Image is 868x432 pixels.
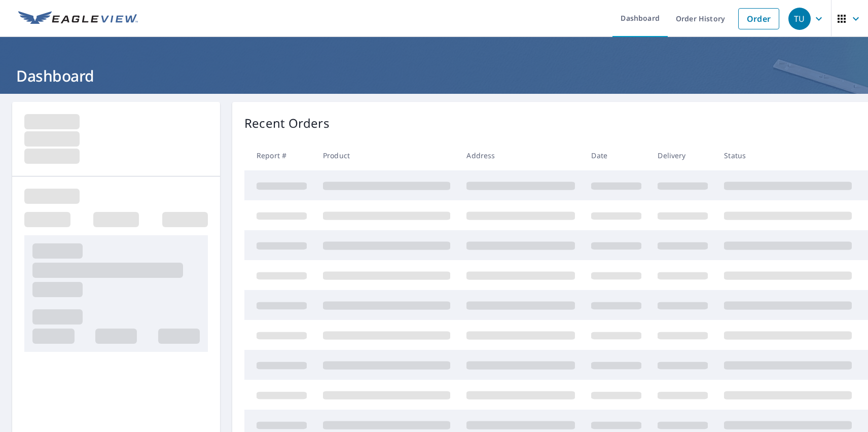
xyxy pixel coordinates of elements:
[244,140,315,170] th: Report #
[18,11,138,26] img: EV Logo
[738,8,779,29] a: Order
[649,140,716,170] th: Delivery
[716,140,860,170] th: Status
[315,140,458,170] th: Product
[458,140,583,170] th: Address
[583,140,649,170] th: Date
[12,65,856,86] h1: Dashboard
[244,114,330,132] p: Recent Orders
[788,8,811,30] div: TU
